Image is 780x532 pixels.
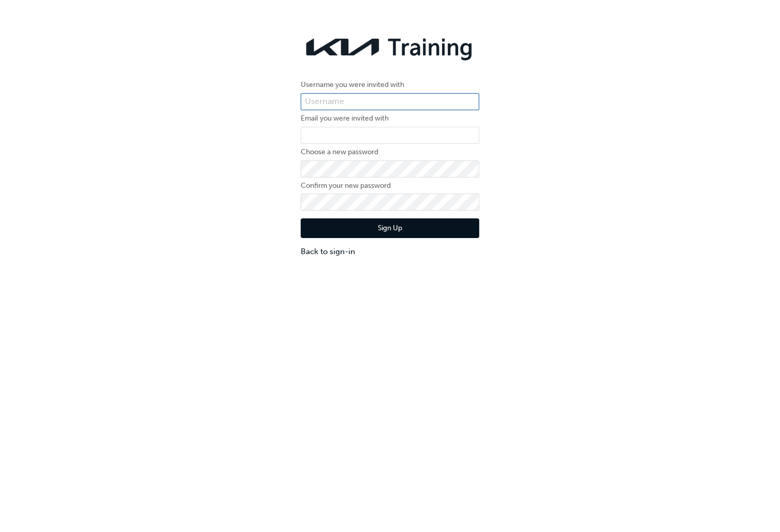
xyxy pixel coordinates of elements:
input: Username [301,93,479,111]
a: Back to sign-in [301,246,479,258]
label: Username you were invited with [301,79,479,91]
img: kia-training [301,31,479,63]
label: Confirm your new password [301,180,479,192]
button: Sign Up [301,218,479,238]
label: Choose a new password [301,146,479,158]
label: Email you were invited with [301,112,479,125]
